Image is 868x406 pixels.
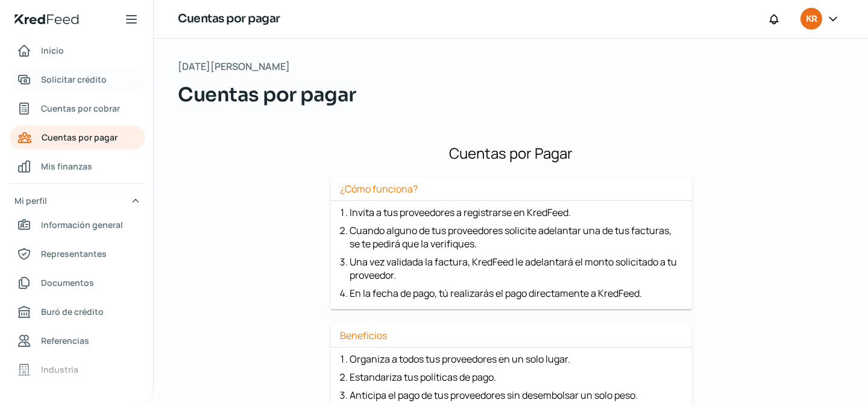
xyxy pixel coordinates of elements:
a: Documentos [10,271,145,295]
li: Una vez validada la factura, KredFeed le adelantará el monto solicitado a tu proveedor. [350,255,682,282]
li: Estandariza tus políticas de pago. [350,370,682,384]
span: Buró de crédito [41,304,104,319]
span: Solicitar crédito [41,72,107,87]
span: Industria [41,362,78,377]
li: Organiza a todos tus proveedores en un solo lugar. [350,352,682,366]
span: KR [806,12,817,27]
h1: Cuentas por pagar [178,10,280,28]
li: Cuando alguno de tus proveedores solicite adelantar una de tus facturas, se te pedirá que la veri... [350,224,682,250]
h3: ¿Cómo funciona? [330,182,692,201]
span: Información general [41,217,123,232]
span: Mis finanzas [41,159,92,174]
li: Anticipa el pago de tus proveedores sin desembolsar un solo peso. [350,389,682,402]
a: Información general [10,213,145,237]
span: Redes sociales [41,391,102,406]
a: Mis finanzas [10,154,145,179]
h1: Cuentas por Pagar [183,143,839,163]
li: En la fecha de pago, tú realizarás el pago directamente a KredFeed. [350,287,682,300]
span: Cuentas por pagar [178,80,356,109]
span: Cuentas por cobrar [41,101,120,116]
span: [DATE][PERSON_NAME] [178,58,290,75]
span: Documentos [41,275,94,290]
li: Invita a tus proveedores a registrarse en KredFeed. [350,206,682,219]
a: Referencias [10,329,145,353]
a: Buró de crédito [10,300,145,324]
a: Inicio [10,39,145,63]
span: Mi perfil [14,193,47,208]
span: Referencias [41,333,89,348]
span: Representantes [41,246,107,261]
span: Inicio [41,43,64,58]
a: Representantes [10,242,145,266]
h3: Beneficios [330,329,692,347]
span: Cuentas por pagar [42,130,118,145]
a: Solicitar crédito [10,68,145,92]
a: Cuentas por cobrar [10,97,145,121]
a: Cuentas por pagar [10,125,145,150]
a: Industria [10,358,145,382]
